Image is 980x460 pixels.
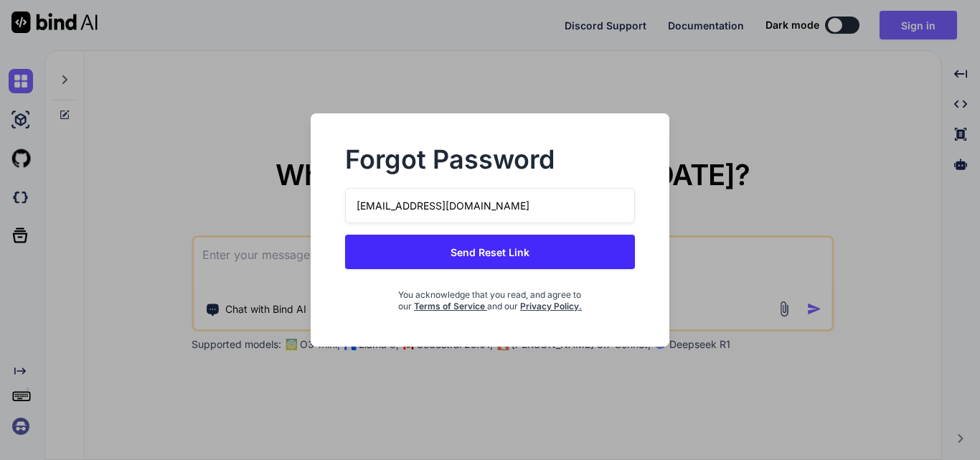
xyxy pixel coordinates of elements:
[414,301,487,311] a: Terms of Service
[393,281,587,312] div: You acknowledge that you read, and agree to our and our
[345,188,636,223] input: Please Enter Your Email
[520,301,582,311] a: Privacy Policy.
[345,235,636,269] button: Send Reset Link
[345,148,636,171] h2: Forgot Password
